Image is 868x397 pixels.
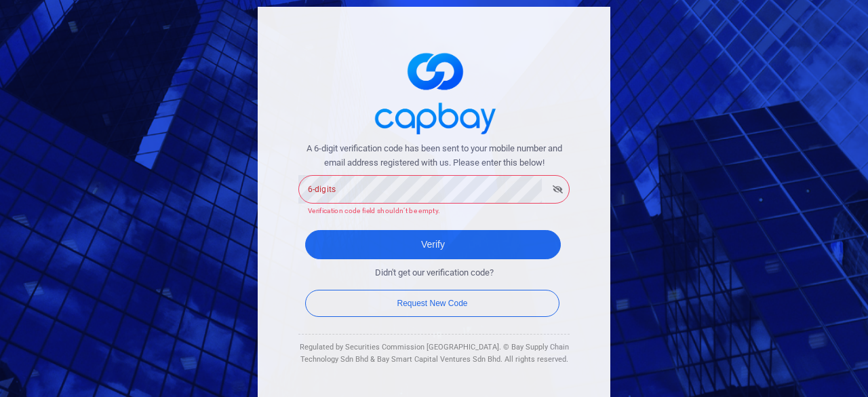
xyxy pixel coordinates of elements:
button: Verify [305,230,561,259]
p: Verification code field shouldn’t be empty. [308,206,560,217]
img: logo [366,41,502,142]
span: Didn't get our verification code? [375,266,494,280]
button: Request New Code [305,290,559,317]
div: Regulated by Securities Commission [GEOGRAPHIC_DATA]. © Bay Supply Chain Technology Sdn Bhd & Bay... [298,341,570,365]
span: A 6-digit verification code has been sent to your mobile number and email address registered with... [298,142,570,170]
